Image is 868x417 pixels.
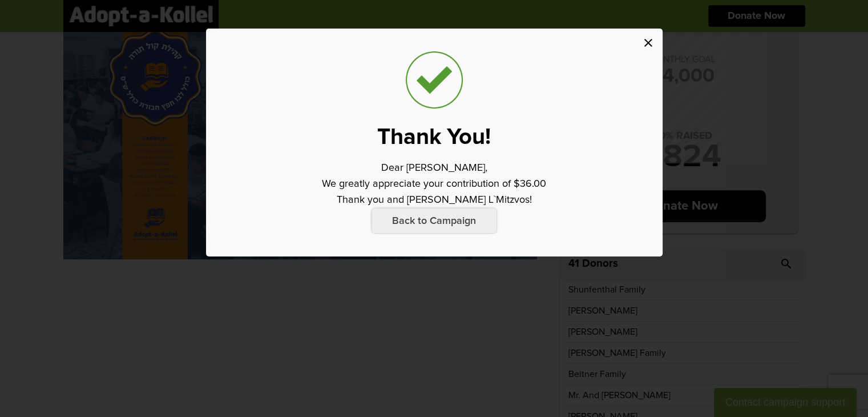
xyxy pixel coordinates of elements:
[641,36,655,50] i: close
[337,192,532,208] p: Thank you and [PERSON_NAME] L`Mitzvos!
[406,51,463,109] img: check_trans_bg.png
[377,126,491,149] p: Thank You!
[381,160,487,176] p: Dear [PERSON_NAME],
[322,176,546,192] p: We greatly appreciate your contribution of $36.00
[372,208,497,234] p: Back to Campaign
